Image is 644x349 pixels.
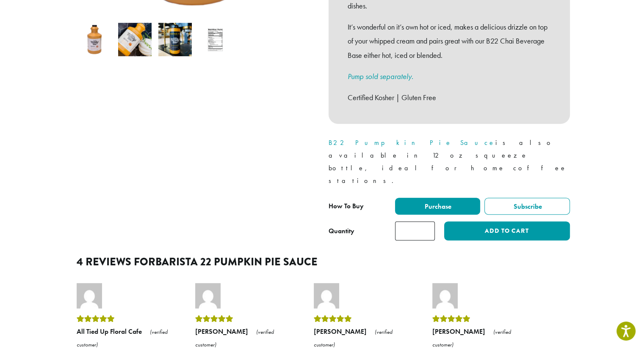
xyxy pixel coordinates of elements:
em: (verified customer) [195,328,274,348]
div: Rated 5 out of 5 [432,313,530,325]
span: Subscribe [512,202,542,211]
em: (verified customer) [432,328,511,348]
span: Purchase [423,202,451,211]
strong: [PERSON_NAME] [432,327,485,336]
a: B22 Pumpkin Pie Sauce [329,138,495,147]
input: Product quantity [395,221,435,240]
img: Barista 22 Pumpkin Pie Sauce - Image 4 [199,23,232,56]
div: Quantity [329,226,354,236]
button: Add to cart [444,221,569,240]
div: Rated 5 out of 5 [195,313,293,325]
img: Barista 22 Pumpkin Pie Sauce - Image 2 [118,23,152,56]
strong: All Tied Up Floral Cafe [77,327,142,336]
em: (verified customer) [77,328,168,348]
img: Barista 22 Pumpkin Pie Sauce - Image 3 [158,23,192,56]
p: is also available in 12 oz squeeze bottle, ideal for home coffee stations. [329,136,570,187]
span: Barista 22 Pumpkin Pie Sauce [155,254,318,270]
h2: 4 reviews for [77,256,568,268]
span: How To Buy [329,202,364,210]
a: Pump sold separately. [348,71,413,81]
strong: [PERSON_NAME] [314,327,367,336]
p: It’s wonderful on it’s own hot or iced, makes a delicious drizzle on top of your whipped cream an... [348,20,551,63]
strong: [PERSON_NAME] [195,327,248,336]
div: Rated 5 out of 5 [314,313,411,325]
p: Certified Kosher | Gluten Free [348,90,551,105]
div: Rated 5 out of 5 [77,313,174,325]
em: (verified customer) [314,328,392,348]
img: Barista 22 Pumpkin Pie Sauce [78,23,111,56]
